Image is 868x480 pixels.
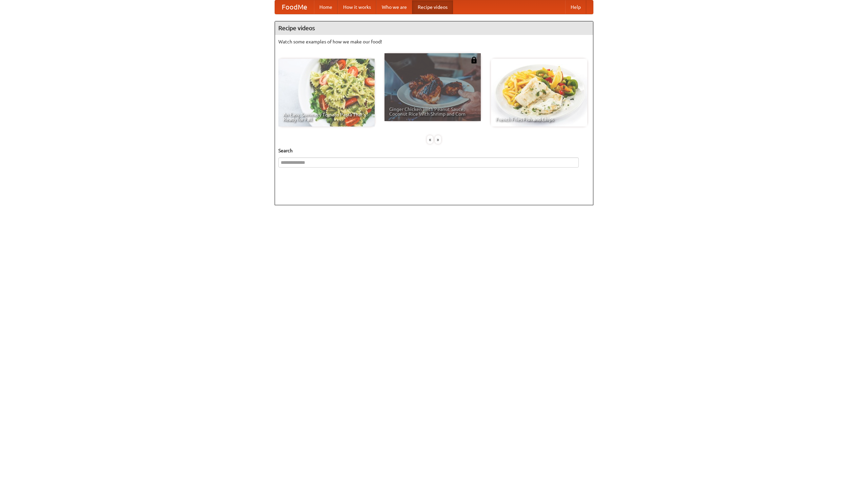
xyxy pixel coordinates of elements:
[565,0,586,14] a: Help
[491,59,587,127] a: French Fries Fish and Chips
[278,59,375,127] a: An Easy, Summery Tomato Pasta That's Ready for Fall
[275,0,314,14] a: FoodMe
[283,112,370,122] span: An Easy, Summery Tomato Pasta That's Ready for Fall
[275,21,593,35] h4: Recipe videos
[427,135,433,144] div: «
[496,117,583,122] span: French Fries Fish and Chips
[278,147,590,154] h5: Search
[376,0,412,14] a: Who we are
[338,0,376,14] a: How it works
[412,0,453,14] a: Recipe videos
[471,57,477,63] img: 483408.png
[435,135,441,144] div: »
[314,0,338,14] a: Home
[278,38,590,45] p: Watch some examples of how we make our food!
